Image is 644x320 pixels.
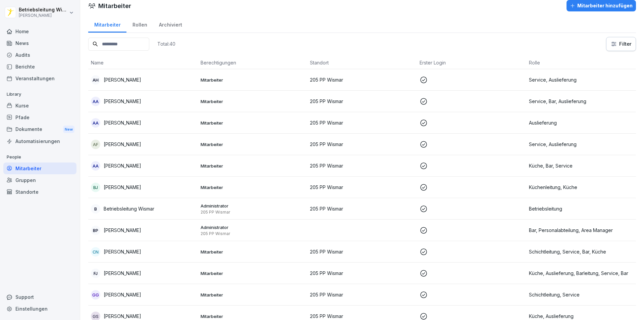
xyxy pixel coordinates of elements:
p: Mitarbeiter [201,120,305,126]
div: BP [91,226,100,235]
p: 205 PP Wismar [310,162,414,169]
p: 205 PP Wismar [310,248,414,255]
p: Küche, Bar, Service [529,162,633,169]
a: Mitarbeiter [88,15,126,33]
p: Bar, Personalabteilung, Area Manager [529,227,633,234]
a: Veranstaltungen [3,73,76,84]
p: Total: 40 [157,41,175,47]
a: Einstellungen [3,303,76,315]
p: Schichtleitung, Service, Bar, Küche [529,248,633,255]
p: [PERSON_NAME] [104,248,141,255]
p: Service, Auslieferung [529,141,633,148]
p: Mitarbeiter [201,98,305,104]
a: Pfade [3,111,76,123]
div: AA [91,118,100,128]
div: Filter [610,41,632,47]
a: Kurse [3,100,76,111]
button: Filter [606,37,636,51]
p: Library [3,89,76,100]
div: Mitarbeiter hinzufügen [570,2,633,9]
a: Archiviert [153,15,188,33]
p: Mitarbeiter [201,184,305,190]
p: [PERSON_NAME] [104,270,141,277]
p: [PERSON_NAME] [104,98,141,105]
p: Mitarbeiter [201,77,305,83]
p: 205 PP Wismar [310,291,414,298]
p: Betriebsleitung [529,205,633,212]
p: Mitarbeiter [201,163,305,169]
p: [PERSON_NAME] [104,119,141,126]
p: Administrator [201,224,305,230]
a: DokumenteNew [3,123,76,136]
a: Rollen [126,15,153,33]
p: Mitarbeiter [201,141,305,147]
p: Küche, Auslieferung [529,313,633,320]
p: [PERSON_NAME] [104,141,141,148]
p: Betriebsleitung Wismar [104,205,154,212]
div: FJ [91,269,100,278]
th: Rolle [526,56,636,69]
p: Mitarbeiter [201,249,305,255]
p: Service, Auslieferung [529,76,633,83]
p: 205 PP Wismar [201,210,305,215]
p: 205 PP Wismar [310,141,414,148]
p: Service, Bar, Auslieferung [529,98,633,105]
div: BJ [91,183,100,192]
p: People [3,152,76,163]
p: [PERSON_NAME] [19,13,68,18]
div: Dokumente [3,123,76,136]
p: 205 PP Wismar [310,119,414,126]
a: Standorte [3,186,76,198]
p: [PERSON_NAME] [104,313,141,320]
p: 205 PP Wismar [310,76,414,83]
div: AF [91,140,100,149]
div: GG [91,290,100,300]
h1: Mitarbeiter [98,1,131,10]
a: Automatisierungen [3,135,76,147]
p: Küchenleitung, Küche [529,184,633,191]
p: Mitarbeiter [201,313,305,319]
p: 205 PP Wismar [310,313,414,320]
p: 205 PP Wismar [310,205,414,212]
p: [PERSON_NAME] [104,76,141,83]
p: 205 PP Wismar [310,184,414,191]
th: Name [88,56,198,69]
a: Audits [3,49,76,61]
div: B [91,204,100,214]
p: [PERSON_NAME] [104,162,141,169]
th: Erster Login [417,56,527,69]
div: AA [91,97,100,106]
p: Mitarbeiter [201,292,305,298]
div: AH [91,75,100,85]
div: CN [91,247,100,257]
p: [PERSON_NAME] [104,291,141,298]
a: Gruppen [3,174,76,186]
p: Betriebsleitung Wismar [19,7,68,13]
div: Support [3,291,76,303]
th: Standort [307,56,417,69]
div: Home [3,26,76,37]
p: Administrator [201,203,305,209]
a: Mitarbeiter [3,163,76,174]
p: [PERSON_NAME] [104,227,141,234]
a: Berichte [3,61,76,73]
th: Berechtigungen [198,56,308,69]
a: News [3,37,76,49]
p: 205 PP Wismar [201,231,305,236]
div: AA [91,161,100,171]
p: Mitarbeiter [201,270,305,276]
p: Auslieferung [529,119,633,126]
p: 205 PP Wismar [310,98,414,105]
